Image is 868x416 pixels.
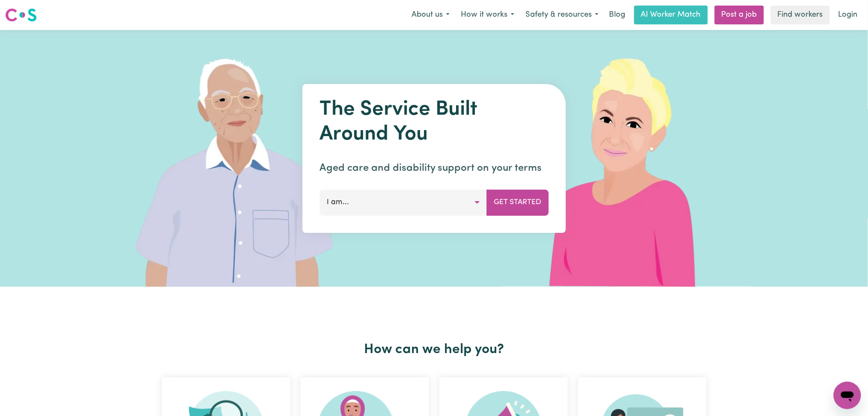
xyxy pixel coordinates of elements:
[319,160,549,176] p: Aged care and disability support on your terms
[520,6,604,24] button: Safety & resources
[634,6,708,24] a: AI Worker Match
[5,7,37,23] img: Careseekers logo
[319,190,487,215] button: I am...
[5,5,37,25] a: Careseekers logo
[771,6,830,24] a: Find workers
[604,6,631,24] a: Blog
[834,382,861,409] iframe: Button to launch messaging window
[486,190,549,215] button: Get Started
[319,98,549,147] h1: The Service Built Around You
[833,6,863,24] a: Login
[157,342,712,358] h2: How can we help you?
[455,6,520,24] button: How it works
[715,6,764,24] a: Post a job
[406,6,455,24] button: About us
